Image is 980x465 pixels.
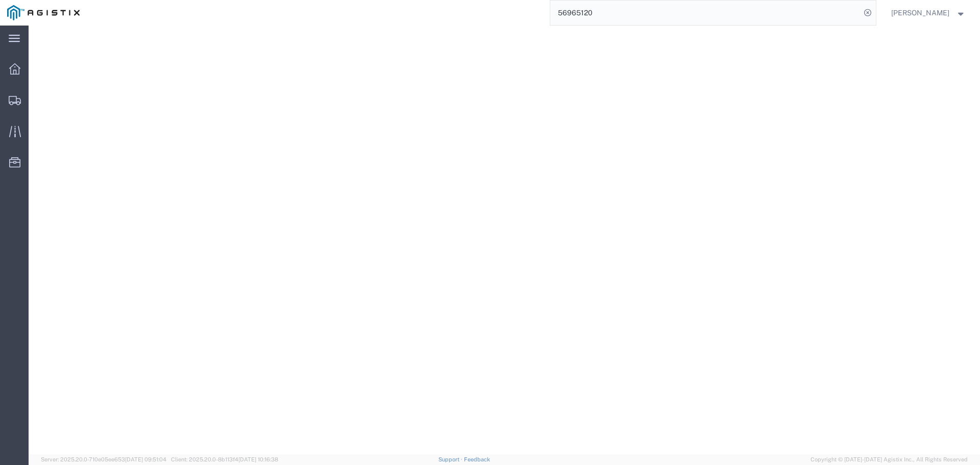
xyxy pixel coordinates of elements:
span: Douglas Harris [891,7,949,18]
img: logo [7,5,80,20]
input: Search for shipment number, reference number [550,1,861,25]
a: Support [438,456,464,462]
button: [PERSON_NAME] [891,7,966,19]
span: Client: 2025.20.0-8b113f4 [171,456,278,462]
a: Feedback [464,456,490,462]
span: [DATE] 10:16:38 [238,456,278,462]
span: [DATE] 09:51:04 [125,456,166,462]
span: Server: 2025.20.0-710e05ee653 [41,456,166,462]
iframe: FS Legacy Container [29,26,980,454]
span: Copyright © [DATE]-[DATE] Agistix Inc., All Rights Reserved [811,455,968,464]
